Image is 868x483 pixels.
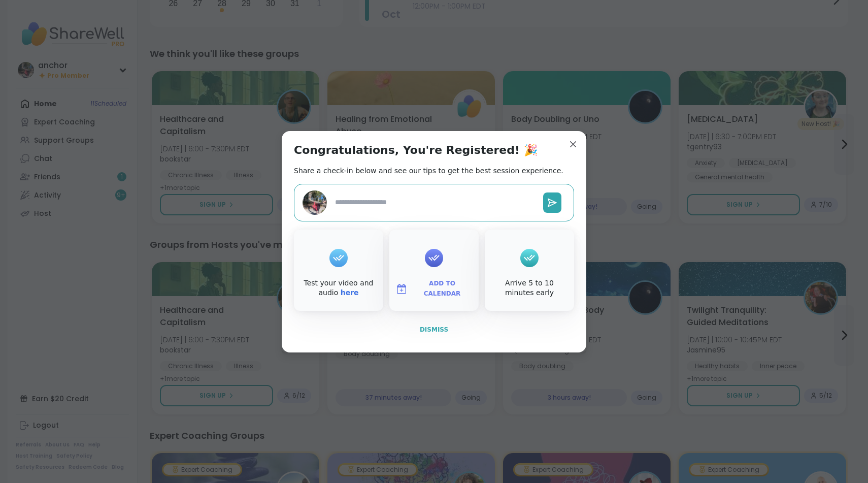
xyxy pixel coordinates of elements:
[420,326,448,333] span: Dismiss
[395,283,408,295] img: ShareWell Logomark
[412,279,473,299] span: Add to Calendar
[294,143,538,157] h1: Congratulations, You're Registered! 🎉
[294,166,563,176] h2: Share a check-in below and see our tips to get the best session experience.
[294,319,574,340] button: Dismiss
[303,190,327,215] img: anchor
[296,278,381,298] div: Test your video and audio
[341,288,359,297] a: here
[487,278,572,298] div: Arrive 5 to 10 minutes early
[391,278,477,300] button: Add to Calendar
